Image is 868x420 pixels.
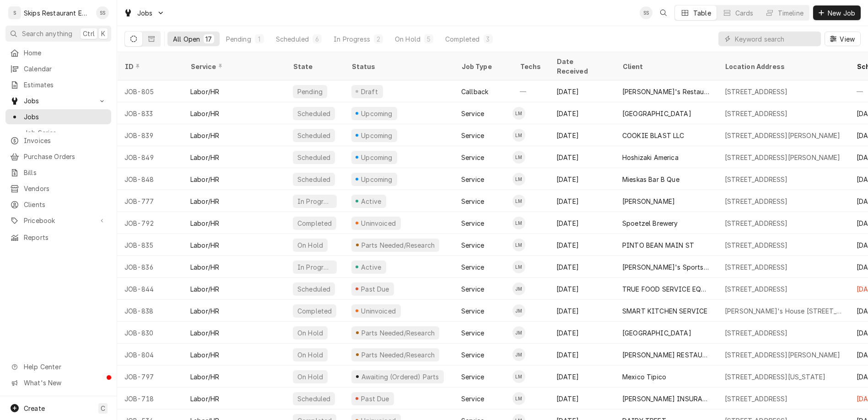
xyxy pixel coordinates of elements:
[735,32,816,46] input: Keyword search
[622,62,708,71] div: Client
[5,181,111,196] a: Vendors
[360,284,391,294] div: Past Due
[512,304,525,317] div: JM
[190,153,219,162] div: Labor/HR
[83,29,95,38] span: Ctrl
[622,350,710,360] div: [PERSON_NAME] RESTAURANT
[5,197,111,212] a: Clients
[297,284,331,294] div: Scheduled
[825,32,861,46] button: View
[461,240,484,250] div: Service
[24,128,107,138] span: Job Series
[190,306,219,316] div: Labor/HR
[297,153,331,162] div: Scheduled
[360,240,436,250] div: Parts Needed/Research
[725,197,788,206] div: [STREET_ADDRESS]
[622,306,707,316] div: SMART KITCHEN SERVICE
[725,175,788,184] div: [STREET_ADDRESS]
[512,107,525,120] div: Longino Monroe's Avatar
[5,213,111,228] a: Go to Pricebook
[297,306,333,316] div: Completed
[24,168,107,177] span: Bills
[512,239,525,251] div: LM
[360,197,383,206] div: Active
[549,322,615,344] div: [DATE]
[24,184,107,193] span: Vendors
[117,278,183,300] div: JOB-844
[360,394,391,404] div: Past Due
[485,34,491,44] div: 3
[461,262,484,272] div: Service
[512,326,525,339] div: Jason Marroquin's Avatar
[5,359,111,374] a: Go to Help Center
[5,109,111,124] a: Jobs
[512,129,525,142] div: LM
[549,388,615,409] div: [DATE]
[622,284,710,294] div: TRUE FOOD SERVICE EQUIPMENT INC
[461,328,484,338] div: Service
[360,175,394,184] div: Upcoming
[24,378,106,388] span: What's New
[190,131,219,140] div: Labor/HR
[622,240,694,250] div: PINTO BEAN MAIN ST
[351,62,445,71] div: Status
[117,388,183,409] div: JOB-718
[512,370,525,383] div: Longino Monroe's Avatar
[190,328,219,338] div: Labor/HR
[117,124,183,146] div: JOB-839
[512,151,525,164] div: LM
[190,240,219,250] div: Labor/HR
[512,282,525,295] div: JM
[8,6,21,19] div: S
[512,326,525,339] div: JM
[725,109,788,118] div: [STREET_ADDRESS]
[512,217,525,229] div: Longino Monroe's Avatar
[117,102,183,124] div: JOB-833
[297,197,333,206] div: In Progress
[5,165,111,180] a: Bills
[297,131,331,140] div: Scheduled
[725,328,788,338] div: [STREET_ADDRESS]
[96,6,109,19] div: Shan Skipper's Avatar
[549,168,615,190] div: [DATE]
[117,300,183,322] div: JOB-838
[426,34,431,44] div: 5
[461,394,484,404] div: Service
[725,284,788,294] div: [STREET_ADDRESS]
[190,350,219,360] div: Labor/HR
[461,350,484,360] div: Service
[257,34,262,44] div: 1
[512,261,525,273] div: LM
[549,256,615,278] div: [DATE]
[5,61,111,76] a: Calendar
[314,34,320,44] div: 6
[813,5,861,20] button: New Job
[461,175,484,184] div: Service
[360,262,383,272] div: Active
[693,8,711,18] div: Table
[190,109,219,118] div: Labor/HR
[512,282,525,295] div: Jason Marroquin's Avatar
[117,168,183,190] div: JOB-848
[297,350,324,360] div: On Hold
[622,372,666,382] div: Mexico Tipico
[190,87,219,96] div: Labor/HR
[190,197,219,206] div: Labor/HR
[461,218,484,228] div: Service
[520,62,542,71] div: Techs
[512,392,525,405] div: LM
[137,8,153,18] span: Jobs
[101,404,105,413] span: C
[549,234,615,256] div: [DATE]
[297,328,324,338] div: On Hold
[24,112,107,122] span: Jobs
[360,218,397,228] div: Uninvoiced
[190,372,219,382] div: Labor/HR
[512,129,525,142] div: Longino Monroe's Avatar
[622,87,710,96] div: [PERSON_NAME]'s Restaurant
[549,366,615,388] div: [DATE]
[461,284,484,294] div: Service
[24,64,107,74] span: Calendar
[461,153,484,162] div: Service
[24,96,93,106] span: Jobs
